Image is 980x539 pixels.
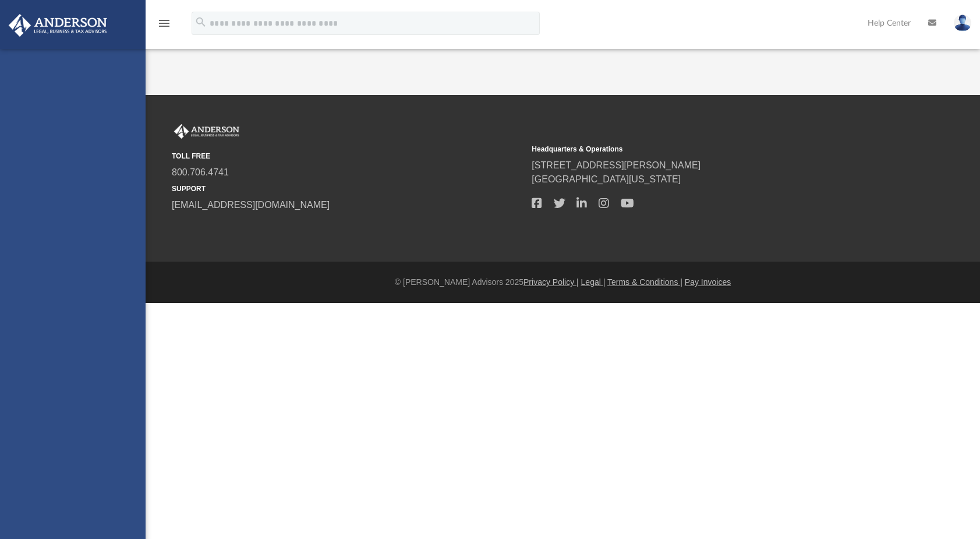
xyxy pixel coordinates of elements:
small: TOLL FREE [172,151,523,161]
img: Anderson Advisors Platinum Portal [172,124,242,139]
a: Pay Invoices [685,277,731,287]
a: [STREET_ADDRESS][PERSON_NAME] [532,160,700,170]
a: Terms & Conditions | [607,277,682,287]
small: Headquarters & Operations [532,144,883,154]
div: © [PERSON_NAME] Advisors 2025 [146,276,980,288]
a: [GEOGRAPHIC_DATA][US_STATE] [532,174,681,184]
i: menu [157,16,171,30]
i: search [194,16,207,29]
small: SUPPORT [172,184,523,194]
a: Legal | [581,277,606,287]
a: Privacy Policy | [523,277,579,287]
a: menu [157,22,171,30]
a: 800.706.4741 [172,167,229,177]
img: User Pic [954,15,971,31]
a: [EMAIL_ADDRESS][DOMAIN_NAME] [172,200,330,210]
img: Anderson Advisors Platinum Portal [5,14,111,37]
